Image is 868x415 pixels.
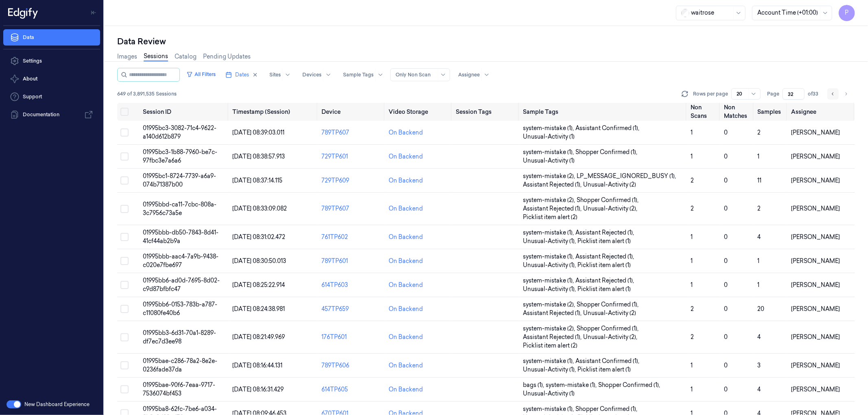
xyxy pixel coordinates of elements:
span: system-mistake (1) , [523,124,575,133]
span: 4 [758,233,761,241]
span: 01995bb3-6d31-70a1-8289-df7ec7d3ee98 [143,329,216,345]
button: Select row [120,205,129,213]
span: 0 [724,281,728,289]
span: 2 [691,333,694,341]
span: 11 [758,177,762,184]
span: 0 [724,177,728,184]
span: Unusual-Activity (1) [523,133,575,141]
button: Select row [120,305,129,313]
span: [DATE] 08:39:03.011 [232,129,284,136]
span: Unusual-Activity (1) , [523,237,577,246]
span: 01995bbb-db50-7843-8d41-41cf44ab2b9a [143,229,219,245]
span: 649 of 3,891,535 Sessions [117,90,177,98]
span: 0 [724,257,728,265]
span: [PERSON_NAME] [791,333,840,341]
button: Select row [120,176,129,185]
button: P [839,5,855,21]
button: All Filters [183,68,219,81]
span: 1 [758,281,760,289]
span: 01995bbb-aac4-7a9b-9438-c020e7fbe697 [143,253,219,269]
div: 614TP605 [321,385,382,394]
span: Assistant Confirmed (1) , [575,124,641,133]
span: 0 [724,205,728,212]
span: 1 [691,386,693,393]
span: 2 [691,305,694,313]
span: Assistant Rejected (1) , [575,252,636,261]
span: [DATE] 08:16:31.429 [232,386,284,393]
span: 0 [724,153,728,160]
span: [DATE] 08:21:49.969 [232,333,285,341]
div: On Backend [389,257,423,265]
span: 1 [691,233,693,241]
span: Assistant Rejected (1) , [575,276,636,285]
div: 789TP607 [321,128,382,137]
span: 01995bc3-3082-71c4-9622-a140d612b879 [143,124,216,140]
a: Support [3,89,100,105]
nav: pagination [827,88,852,100]
div: 729TP609 [321,176,382,185]
span: Unusual-Activity (2) , [583,333,639,341]
span: Unusual-Activity (1) , [523,261,577,269]
span: Unusual-Activity (2) , [583,204,639,213]
span: system-mistake (1) , [546,381,598,389]
button: Toggle Navigation [87,6,100,19]
button: Select row [120,128,129,137]
span: Page [767,90,779,98]
div: On Backend [389,333,423,341]
th: Sample Tags [520,103,687,121]
span: system-mistake (1) , [523,228,575,237]
span: Dates [235,71,249,78]
span: 01995bae-c286-78a2-8e2e-0236fade37da [143,357,217,373]
div: 729TP601 [321,152,382,161]
span: 0 [724,386,728,393]
button: Select row [120,152,129,161]
button: Select row [120,361,129,369]
span: Shopper Confirmed (1) , [598,381,662,389]
span: system-mistake (1) , [523,405,575,413]
span: [PERSON_NAME] [791,386,840,393]
span: 1 [691,129,693,136]
span: [DATE] 08:16:44.131 [232,362,282,369]
span: Assistant Confirmed (1) , [575,357,641,365]
span: [PERSON_NAME] [791,362,840,369]
span: system-mistake (1) , [523,276,575,285]
span: [DATE] 08:38:57.913 [232,153,285,160]
span: 1 [758,257,760,265]
button: Select row [120,281,129,289]
span: 4 [758,386,761,393]
th: Device [318,103,385,121]
div: 761TP602 [321,233,382,241]
span: system-mistake (1) , [523,148,575,156]
span: [DATE] 08:37:14.115 [232,177,282,184]
span: [PERSON_NAME] [791,257,840,265]
span: 01995bae-90f6-7eaa-9717-7536074bf453 [143,381,215,397]
span: [PERSON_NAME] [791,177,840,184]
button: About [3,71,100,87]
span: 2 [691,205,694,212]
span: [PERSON_NAME] [791,205,840,212]
span: Shopper Confirmed (1) , [575,148,639,156]
th: Non Scans [687,103,721,121]
span: Assistant Rejected (1) , [575,228,636,237]
span: Picklist item alert (2) [523,213,577,222]
span: system-mistake (2) , [523,196,577,204]
a: Sessions [144,52,168,61]
span: 4 [758,333,761,341]
button: Select row [120,233,129,241]
a: Settings [3,53,100,69]
span: 2 [691,177,694,184]
th: Session ID [140,103,229,121]
span: Unusual-Activity (1) , [523,285,577,293]
a: Catalog [175,52,197,61]
span: bags (1) , [523,381,546,389]
span: Unusual-Activity (1) [523,389,575,398]
span: [PERSON_NAME] [791,129,840,136]
span: system-mistake (2) , [523,300,577,309]
span: [PERSON_NAME] [791,281,840,289]
span: 0 [724,333,728,341]
span: Assistant Rejected (1) , [523,180,583,189]
span: [PERSON_NAME] [791,305,840,313]
div: 176TP601 [321,333,382,341]
button: Go to next page [840,88,852,100]
span: LP_MESSAGE_IGNORED_BUSY (1) , [577,172,678,180]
